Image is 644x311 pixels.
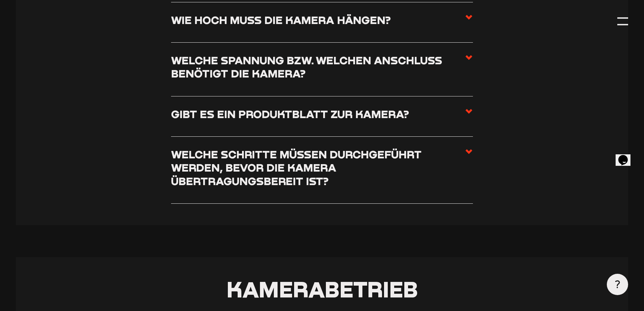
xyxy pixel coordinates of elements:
[171,107,409,120] h3: Gibt es ein Produktblatt zur Kamera?
[171,13,391,26] h3: Wie hoch muss die Kamera hängen?
[171,148,465,187] h3: Welche Schritte müssen durchgeführt werden, bevor die Kamera übertragungsbereit ist?
[616,146,637,166] iframe: chat widget
[226,276,418,302] span: Kamerabetrieb
[171,53,465,80] h3: Welche Spannung bzw. welchen Anschluss benötigt die Kamera?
